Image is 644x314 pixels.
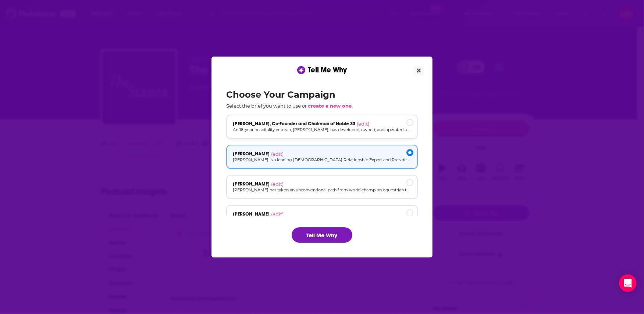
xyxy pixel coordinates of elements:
[308,103,352,109] span: create a new one
[271,211,284,217] span: (edit)
[308,65,347,75] span: Tell Me Why
[271,181,284,187] span: (edit)
[233,121,355,127] span: [PERSON_NAME], Co-Founder and Chairman of Noble 33
[271,151,284,157] span: (edit)
[233,127,411,133] p: An 18-year hospitality veteran, [PERSON_NAME], has developed, owned, and operated a collection of...
[292,227,352,243] button: Tell Me Why
[233,211,270,217] span: [PERSON_NAME]
[414,66,424,75] button: Close
[233,181,270,187] span: [PERSON_NAME]
[226,89,418,100] h2: Choose Your Campaign
[233,151,270,157] span: [PERSON_NAME]
[233,157,411,163] p: [PERSON_NAME] is a leading [DEMOGRAPHIC_DATA] Relationship Expert and President of one of the cou...
[357,121,369,127] span: (edit)
[233,187,411,193] p: [PERSON_NAME] has taken an unconventional path from world champion equestrian to award-winning wh...
[298,67,304,73] img: tell me why sparkle
[226,103,418,109] p: Select the brief you want to use or .
[619,274,637,292] div: Open Intercom Messenger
